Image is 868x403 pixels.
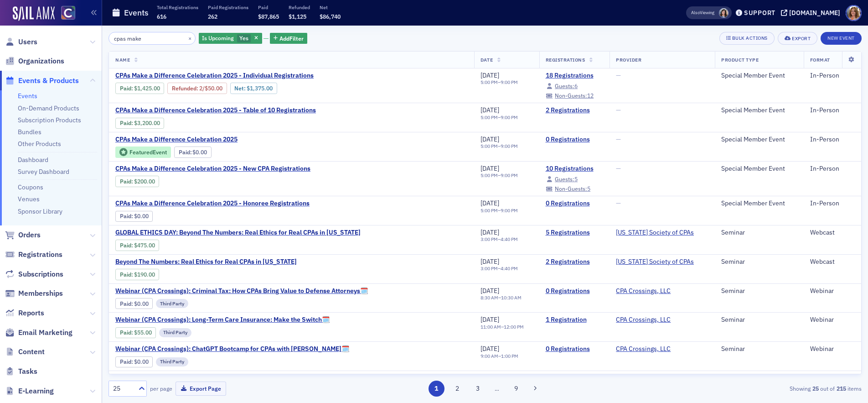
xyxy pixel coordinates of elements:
[721,165,797,173] div: Special Member Event
[480,115,518,120] div: –
[480,266,518,272] div: –
[781,10,843,16] button: [DOMAIN_NAME]
[480,353,518,359] div: –
[120,213,134,220] span: :
[186,34,194,42] button: ×
[134,120,160,126] span: $3,200.00
[617,384,862,393] div: Showing out of items
[205,85,222,92] span: $50.00
[778,32,817,45] button: Export
[721,72,797,80] div: Special Member Event
[156,357,188,366] div: Third Party
[18,183,43,191] a: Coupons
[120,358,131,365] a: Paid
[546,136,604,144] a: 0 Registrations
[810,229,855,237] div: Webcast
[480,287,499,295] span: [DATE]
[176,382,226,396] button: Export Page
[289,4,310,10] p: Refunded
[150,384,172,393] label: per page
[810,258,855,266] div: Webcast
[115,72,355,80] a: CPAs Make a Difference Celebration 2025 - Individual Registrations
[721,287,797,295] div: Seminar
[616,71,621,79] span: —
[179,149,190,156] a: Paid
[480,265,498,272] time: 3:00 PM
[167,83,227,94] div: Refunded: 30 - $142500
[480,79,518,85] div: –
[719,8,728,18] span: Stacy Svendsen
[134,178,155,185] span: $200.00
[555,175,574,183] span: Guests:
[480,295,522,301] div: –
[719,32,775,45] button: Bulk Actions
[821,32,862,45] button: New Event
[115,199,310,208] span: CPAs Make a Difference Celebration 2025 - Honoree Registrations
[18,116,81,124] a: Subscription Products
[5,250,62,260] a: Registrations
[616,345,673,353] span: CPA Crossings, LLC
[546,258,604,266] a: 2 Registrations
[115,327,156,338] div: Paid: 1 - $5500
[480,143,498,149] time: 5:00 PM
[744,9,775,17] div: Support
[120,85,131,92] a: Paid
[501,353,518,359] time: 1:00 PM
[480,228,499,236] span: [DATE]
[480,257,499,266] span: [DATE]
[55,6,75,21] a: View Homepage
[120,120,134,126] span: :
[810,287,855,295] div: Webinar
[616,258,694,266] a: [US_STATE] Society of CPAs
[115,83,164,94] div: Paid: 30 - $142500
[616,57,641,63] span: Provider
[810,106,855,115] div: In-Person
[721,316,797,324] div: Seminar
[120,242,131,249] a: Paid
[810,199,855,208] div: In-Person
[115,165,310,173] a: CPAs Make a Difference Celebration 2025 - New CPA Registrations
[134,85,160,92] span: $1,425.00
[691,10,714,16] span: Viewing
[546,72,604,80] a: 18 Registrations
[821,33,862,42] a: New Event
[616,287,671,295] a: CPA Crossings, LLC
[616,199,621,207] span: —
[157,4,198,10] p: Total Registrations
[208,13,217,20] span: 262
[616,135,621,143] span: —
[480,208,518,214] div: –
[5,56,64,66] a: Organizations
[115,211,153,222] div: Paid: 0 - $0
[501,143,518,149] time: 9:00 PM
[18,76,79,86] span: Events & Products
[546,345,604,353] a: 0 Registrations
[115,316,330,324] a: Webinar (CPA Crossings): Long-Term Care Insurance: Make the Switch🗓️
[555,84,578,89] div: 6
[134,271,155,278] span: $190.00
[115,147,171,158] div: Featured Event
[258,4,279,10] p: Paid
[115,240,159,251] div: Paid: 6 - $47500
[120,329,134,336] span: :
[279,34,304,42] span: Add Filter
[546,106,604,115] a: 2 Registrations
[134,213,149,220] span: $0.00
[5,76,79,86] a: Events & Products
[835,384,847,393] strong: 215
[721,229,797,237] div: Seminar
[120,213,131,220] a: Paid
[555,82,574,89] span: Guests:
[546,84,578,89] a: Guests:6
[120,358,134,365] span: :
[157,13,166,20] span: 616
[115,287,368,295] span: Webinar (CPA Crossings): Criminal Tax: How CPAs Bring Value to Defense Attorneys🗓️
[129,150,167,155] div: Featured Event
[115,258,297,266] a: Beyond The Numbers: Real Ethics for Real CPAs in [US_STATE]
[18,207,62,215] a: Sponsor Library
[508,381,524,397] button: 9
[234,85,247,92] span: Net :
[115,229,361,237] span: GLOBAL ETHICS DAY: Beyond The Numbers: Real Ethics for Real CPAs in Colorado
[546,165,604,173] a: 10 Registrations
